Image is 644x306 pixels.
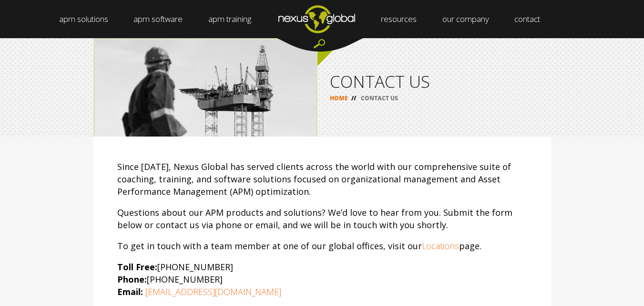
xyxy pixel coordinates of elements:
a: [EMAIL_ADDRESS][DOMAIN_NAME] [145,286,281,297]
strong: Phone: [117,274,147,285]
strong: Email: [117,286,143,297]
p: To get in touch with a team member at one of our global offices, visit our page. [117,240,527,252]
p: Questions about our APM products and solutions? We’d love to hear from you. Submit the form below... [117,206,527,231]
span: // [348,94,359,102]
strong: Toll Free: [117,261,157,273]
a: Locations [422,240,459,252]
p: [PHONE_NUMBER] [PHONE_NUMBER] [117,261,527,298]
a: HOME [330,94,348,102]
p: Since [DATE], Nexus Global has served clients across the world with our comprehensive suite of co... [117,160,527,198]
h1: CONTACT US [330,73,539,90]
